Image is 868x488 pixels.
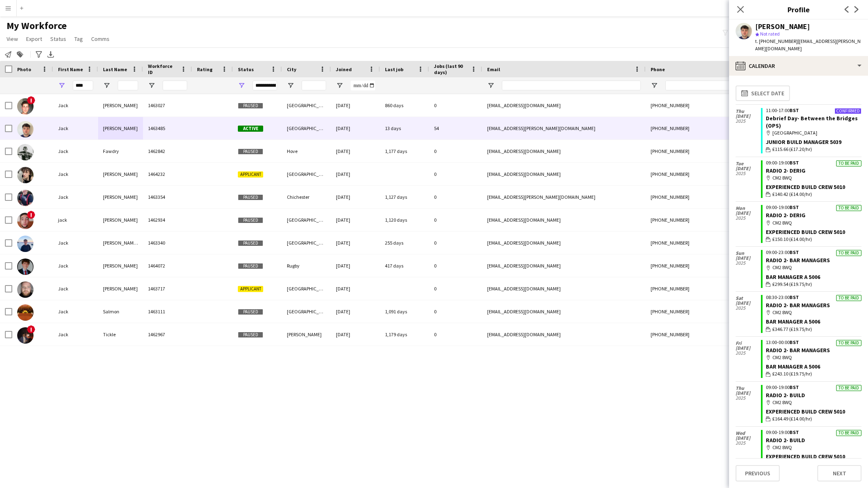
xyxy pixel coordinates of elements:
input: Last Name Filter Input [118,81,138,90]
h3: Profile [729,4,868,15]
span: Workforce ID [148,63,177,75]
div: 1,177 days [380,140,429,162]
input: Phone Filter Input [665,81,745,90]
span: BST [790,294,799,300]
div: Salmon [98,300,143,323]
div: To be paid [836,430,861,436]
div: [PHONE_NUMBER] [646,254,750,277]
div: Jack [53,323,98,346]
img: Jack Colbourn [17,121,34,137]
app-action-btn: Advanced filters [34,49,44,59]
div: [DATE] [331,232,380,254]
div: Jack [53,254,98,277]
span: Fri [736,341,761,346]
div: Bar Manager A 5006 [766,318,861,325]
div: [EMAIL_ADDRESS][DOMAIN_NAME] [482,232,646,254]
div: Junior Build Manager 5039 [766,138,861,146]
span: £346.77 (£19.75/hr) [772,326,812,333]
div: [PERSON_NAME] [282,323,331,346]
div: Bar Manager A 5006 [766,273,861,281]
input: Email Filter Input [502,81,641,90]
div: Jack [53,163,98,185]
span: [DATE] [736,436,761,441]
span: Status [50,35,66,43]
button: Previous [736,465,780,481]
div: [DATE] [331,186,380,208]
div: 1,120 days [380,209,429,231]
div: [DATE] [331,323,380,346]
div: Experienced Build Crew 5010 [766,453,861,460]
div: 0 [429,140,482,162]
div: 0 [429,277,482,300]
div: Fawdry [98,140,143,162]
div: [PHONE_NUMBER] [646,94,750,117]
span: 2025 [736,396,761,400]
span: BST [790,160,799,166]
button: Open Filter Menu [487,82,494,89]
a: RADIO 2- DERIG [766,211,805,219]
button: Open Filter Menu [238,82,245,89]
button: Open Filter Menu [103,82,110,89]
span: Email [487,66,500,72]
span: 2025 [736,306,761,310]
span: Sun [736,251,761,256]
div: Jack [53,277,98,300]
span: [DATE] [736,211,761,216]
a: RADIO 2- BUILD [766,436,805,444]
a: Status [47,34,69,44]
span: BST [790,204,799,210]
span: My Workforce [7,20,67,32]
div: 1463111 [143,300,192,323]
div: 1464232 [143,163,192,185]
div: [DATE] [331,209,380,231]
div: 255 days [380,232,429,254]
div: [PHONE_NUMBER] [646,232,750,254]
span: Export [26,35,42,43]
span: 2025 [736,119,761,124]
div: 1464072 [143,254,192,277]
div: [PERSON_NAME] [98,117,143,139]
span: Applicant [238,171,263,178]
div: CM2 8WQ [766,174,861,182]
span: ! [27,325,35,333]
div: [EMAIL_ADDRESS][DOMAIN_NAME] [482,277,646,300]
div: [GEOGRAPHIC_DATA] [282,117,331,139]
div: [GEOGRAPHIC_DATA] [282,277,331,300]
span: [DATE] [736,166,761,171]
div: 1,127 days [380,186,429,208]
div: To be paid [836,385,861,391]
a: View [3,34,21,44]
span: Jobs (last 90 days) [434,63,468,75]
span: t. [PHONE_NUMBER] [755,38,798,44]
a: RADIO 2- BUILD [766,391,805,399]
span: 2025 [736,441,761,445]
span: Sat [736,296,761,301]
div: [EMAIL_ADDRESS][DOMAIN_NAME] [482,163,646,185]
div: [PHONE_NUMBER] [646,209,750,231]
div: 1463717 [143,277,192,300]
div: [PHONE_NUMBER] [646,300,750,323]
div: [PHONE_NUMBER] [646,277,750,300]
span: [DATE] [736,346,761,351]
input: Joined Filter Input [351,81,375,90]
span: Paused [238,263,263,269]
img: jack hawkins [17,213,34,229]
div: Confirmed [834,108,861,114]
div: [DATE] [331,94,380,117]
span: Thu [736,386,761,391]
div: [EMAIL_ADDRESS][DOMAIN_NAME] [482,140,646,162]
div: Hove [282,140,331,162]
img: Jack Parker [17,281,34,298]
span: Active [238,126,263,132]
div: Jack [53,186,98,208]
span: ! [27,211,35,219]
div: 860 days [380,94,429,117]
span: Comms [91,35,110,43]
div: 0 [429,300,482,323]
div: 13 days [380,117,429,139]
span: BST [790,429,799,435]
span: BST [790,339,799,345]
div: [GEOGRAPHIC_DATA] [282,94,331,117]
div: Experienced Build Crew 5010 [766,408,861,415]
div: Jack [53,140,98,162]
